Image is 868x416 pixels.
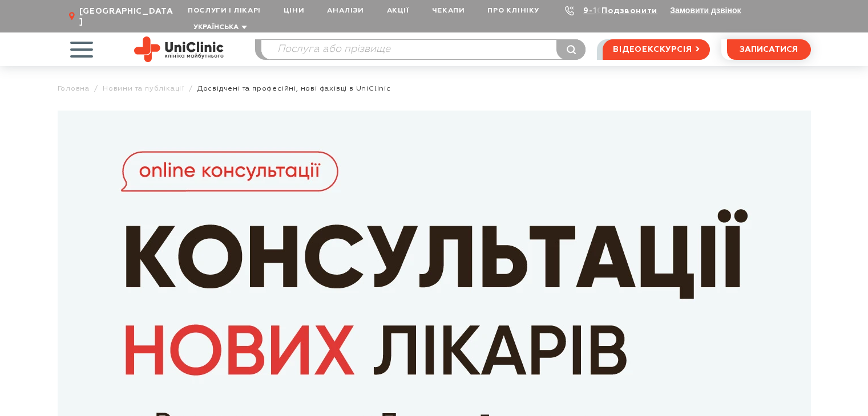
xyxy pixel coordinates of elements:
a: Подзвонити [601,7,657,15]
span: відеоекскурсія [613,40,692,59]
span: Українська [193,24,239,31]
img: Uniclinic [134,36,224,62]
a: Новини та публікації [103,84,184,93]
span: [GEOGRAPHIC_DATA] [79,6,176,27]
button: Замовити дзвінок [670,6,741,15]
button: Українська [191,23,247,32]
button: записатися [727,39,811,60]
a: 9-103 [583,7,608,15]
span: Досвідчені та професійні, нові фахівці в UniClinic [197,84,391,93]
input: Послуга або прізвище [261,40,586,59]
a: Головна [58,84,90,93]
span: записатися [740,46,798,54]
a: відеоекскурсія [603,39,709,60]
